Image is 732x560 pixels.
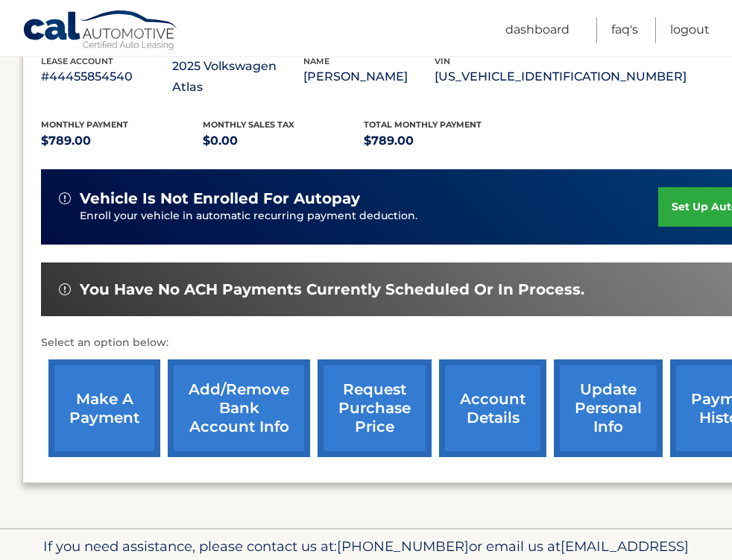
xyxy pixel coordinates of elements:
span: Total Monthly Payment [364,119,482,130]
a: account details [439,359,546,457]
span: lease account [41,56,113,66]
p: $0.00 [203,130,365,151]
a: Dashboard [505,17,569,43]
img: alert-white.svg [59,283,71,295]
a: make a payment [48,359,160,457]
a: update personal info [554,359,663,457]
p: Enroll your vehicle in automatic recurring payment deduction. [80,208,658,224]
span: You have no ACH payments currently scheduled or in process. [80,280,584,299]
p: [PERSON_NAME] [303,66,435,87]
span: Monthly sales Tax [203,119,294,130]
p: $789.00 [41,130,203,151]
a: FAQ's [611,17,638,43]
span: [PHONE_NUMBER] [337,538,469,555]
span: vehicle is not enrolled for autopay [80,189,360,208]
p: $789.00 [364,130,526,151]
a: request purchase price [318,359,432,457]
a: Cal Automotive [22,10,179,53]
a: Logout [670,17,710,43]
span: vin [435,56,450,66]
img: alert-white.svg [59,192,71,204]
p: #44455854540 [41,66,172,87]
a: Add/Remove bank account info [168,359,310,457]
span: Monthly Payment [41,119,128,130]
p: 2025 Volkswagen Atlas [172,56,303,98]
p: [US_VEHICLE_IDENTIFICATION_NUMBER] [435,66,687,87]
span: name [303,56,329,66]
